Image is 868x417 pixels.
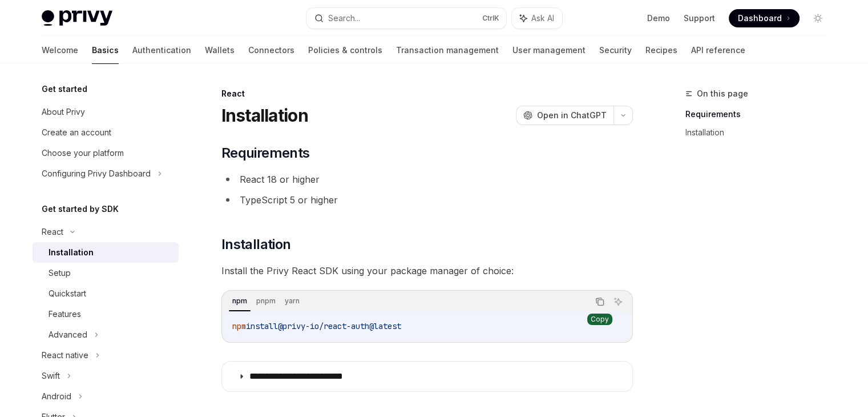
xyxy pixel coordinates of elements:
[42,37,78,64] a: Welcome
[278,321,401,331] span: @privy-io/react-auth@latest
[205,37,235,64] a: Wallets
[229,294,251,308] div: npm
[132,37,191,64] a: Authentication
[33,102,179,122] a: About Privy
[42,225,63,239] div: React
[647,13,670,24] a: Demo
[42,369,60,383] div: Swift
[221,263,633,279] span: Install the Privy React SDK using your package manager of choice:
[308,37,382,64] a: Policies & controls
[221,171,633,187] li: React 18 or higher
[512,37,586,64] a: User management
[684,13,715,24] a: Support
[611,294,625,309] button: Ask AI
[599,37,632,64] a: Security
[42,126,111,139] div: Create an account
[685,123,836,142] a: Installation
[49,266,71,280] div: Setup
[42,390,71,403] div: Android
[253,294,279,308] div: pnpm
[221,235,291,254] span: Installation
[531,13,554,24] span: Ask AI
[42,82,87,96] h5: Get started
[42,146,124,160] div: Choose your platform
[729,9,800,27] a: Dashboard
[587,314,612,325] div: Copy
[738,13,782,24] span: Dashboard
[92,37,119,64] a: Basics
[221,105,308,126] h1: Installation
[33,143,179,163] a: Choose your platform
[33,122,179,143] a: Create an account
[33,304,179,324] a: Features
[685,105,836,123] a: Requirements
[42,348,88,362] div: React native
[42,10,112,26] img: light logo
[691,37,745,64] a: API reference
[246,321,278,331] span: install
[33,283,179,304] a: Quickstart
[221,88,633,99] div: React
[248,37,294,64] a: Connectors
[482,14,499,23] span: Ctrl K
[328,11,360,25] div: Search...
[516,106,613,125] button: Open in ChatGPT
[221,192,633,208] li: TypeScript 5 or higher
[33,242,179,263] a: Installation
[537,110,607,121] span: Open in ChatGPT
[396,37,499,64] a: Transaction management
[42,105,85,119] div: About Privy
[33,263,179,283] a: Setup
[697,87,748,101] span: On this page
[49,328,87,342] div: Advanced
[512,8,562,29] button: Ask AI
[49,287,86,300] div: Quickstart
[592,294,607,309] button: Copy the contents from the code block
[306,8,506,29] button: Search...CtrlK
[281,294,303,308] div: yarn
[232,321,246,331] span: npm
[221,144,310,162] span: Requirements
[42,167,151,181] div: Configuring Privy Dashboard
[809,9,827,27] button: Toggle dark mode
[49,246,94,259] div: Installation
[42,202,119,216] h5: Get started by SDK
[645,37,677,64] a: Recipes
[49,307,81,321] div: Features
